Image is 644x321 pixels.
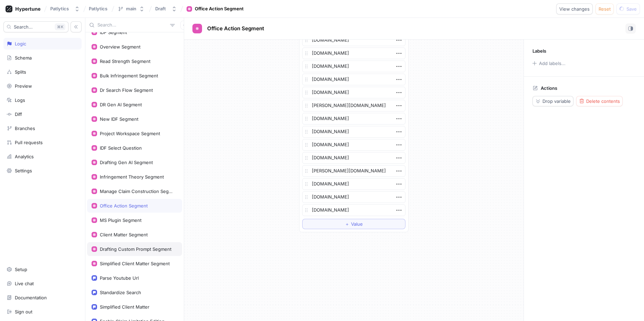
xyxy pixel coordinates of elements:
button: Add labels... [530,59,567,68]
div: Preview [15,83,32,89]
div: Patlytics [50,6,69,12]
a: Documentation [3,292,82,303]
textarea: [DOMAIN_NAME] [302,126,405,138]
div: Add labels... [539,61,566,66]
span: Save [626,7,637,11]
button: Save [616,3,640,14]
span: Office Action Segment [207,26,264,31]
button: main [115,3,147,14]
div: Analytics [15,154,34,159]
span: View changes [559,7,590,11]
button: View changes [556,3,593,14]
span: Value [351,222,363,226]
div: Infringement Theory Segment [100,174,164,180]
div: Standardize Search [100,290,141,295]
div: Draft [155,6,166,12]
div: New IDF Segment [100,116,138,122]
button: Search...K [3,21,68,32]
div: IDF Select Question [100,145,142,151]
div: Read Strength Segment [100,58,150,64]
div: Drafting Gen AI Segment [100,160,153,165]
textarea: [DOMAIN_NAME] [302,34,405,46]
div: Logs [15,97,25,103]
p: Labels [532,48,546,54]
div: Simplified Client Matter Segment [100,261,170,266]
div: Overview Segment [100,44,140,50]
button: Drop variable [532,96,573,106]
div: Logic [15,41,26,46]
div: Splits [15,69,26,75]
div: Documentation [15,295,47,300]
div: Schema [15,55,32,61]
div: Parse Youtube Url [100,275,139,281]
span: Reset [599,7,611,11]
textarea: [DOMAIN_NAME] [302,47,405,59]
div: Settings [15,168,32,173]
span: Delete contents [586,99,620,103]
textarea: [DOMAIN_NAME] [302,204,405,216]
div: Drafting Custom Prompt Segment [100,246,171,252]
button: ＋Value [302,219,405,229]
div: Client Matter Segment [100,232,148,237]
div: IDF Segment [100,30,127,35]
textarea: [DOMAIN_NAME] [302,191,405,203]
div: Dr Search Flow Segment [100,87,153,93]
div: Bulk Infringement Segment [100,73,158,78]
textarea: [DOMAIN_NAME] [302,178,405,190]
p: Actions [541,85,557,91]
input: Search... [97,22,167,29]
div: Office Action Segment [195,6,244,12]
div: Project Workspace Segment [100,131,160,136]
div: Branches [15,126,35,131]
span: Search... [14,25,33,29]
div: DR Gen AI Segment [100,102,142,107]
div: main [126,6,136,12]
textarea: [DOMAIN_NAME] [302,152,405,164]
div: MS Plugin Segment [100,217,141,223]
button: Patlytics [47,3,83,14]
div: Simplified Client Matter [100,304,149,310]
textarea: [DOMAIN_NAME] [302,61,405,72]
button: Delete contents [576,96,623,106]
div: Sign out [15,309,32,314]
div: Live chat [15,281,34,286]
div: Setup [15,267,27,272]
span: ＋ [345,222,349,226]
textarea: [DOMAIN_NAME] [302,113,405,125]
textarea: [DOMAIN_NAME] [302,139,405,151]
textarea: [PERSON_NAME][DOMAIN_NAME] [302,165,405,177]
textarea: [DOMAIN_NAME] [302,74,405,85]
span: Drop variable [542,99,571,103]
textarea: [DOMAIN_NAME] [302,87,405,98]
div: Pull requests [15,140,43,145]
button: Draft [152,3,180,14]
div: K [55,23,65,30]
button: Reset [595,3,614,14]
textarea: [PERSON_NAME][DOMAIN_NAME] [302,100,405,111]
span: Patlytics [89,6,107,11]
div: Office Action Segment [100,203,148,208]
div: Diff [15,111,22,117]
div: Manage Claim Construction Segment [100,189,175,194]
